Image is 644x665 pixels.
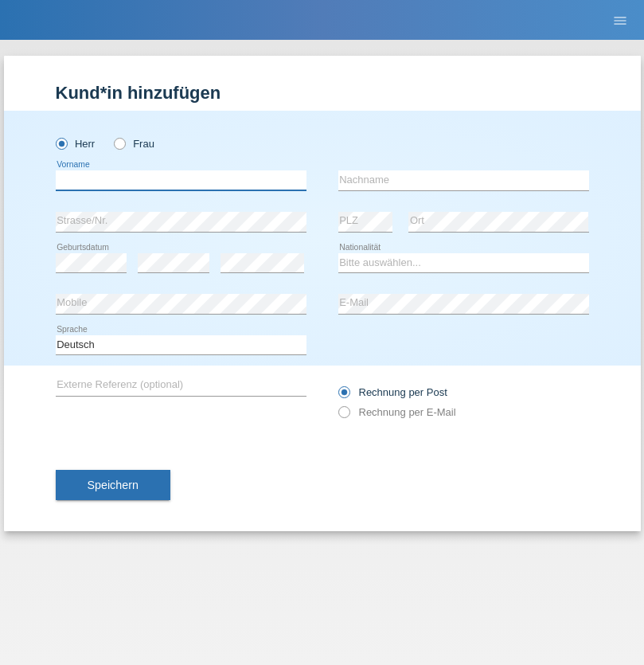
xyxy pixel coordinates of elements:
a: menu [604,15,636,25]
input: Frau [114,138,124,148]
label: Rechnung per Post [338,386,447,398]
input: Rechnung per Post [338,386,349,406]
input: Rechnung per E-Mail [338,406,349,426]
input: Herr [56,138,66,148]
label: Rechnung per E-Mail [338,406,456,418]
span: Speichern [88,479,139,491]
button: Speichern [56,470,170,500]
h1: Kund*in hinzufügen [56,83,589,103]
label: Herr [56,138,96,150]
label: Frau [114,138,154,150]
i: menu [612,13,628,29]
